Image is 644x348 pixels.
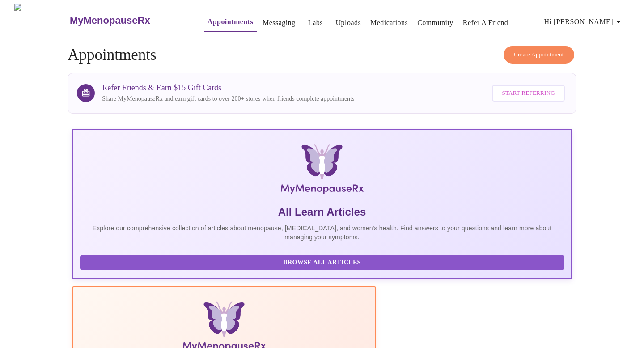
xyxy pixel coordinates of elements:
a: Messaging [263,17,295,29]
button: Refer a Friend [459,14,512,32]
button: Create Appointment [504,46,574,64]
button: Uploads [332,14,365,32]
a: Refer a Friend [463,17,508,29]
h3: Refer Friends & Earn $15 Gift Cards [102,83,354,93]
span: Start Referring [502,88,555,98]
a: Uploads [336,17,361,29]
p: Share MyMenopauseRx and earn gift cards to over 200+ stores when friends complete appointments [102,94,354,103]
h3: MyMenopauseRx [70,15,150,26]
a: Labs [308,17,323,29]
span: Hi [PERSON_NAME] [544,16,624,28]
p: Explore our comprehensive collection of articles about menopause, [MEDICAL_DATA], and women's hea... [80,224,564,242]
button: Messaging [259,14,299,32]
button: Community [414,14,457,32]
a: MyMenopauseRx [68,5,186,36]
button: Start Referring [492,85,564,102]
button: Appointments [204,13,257,32]
button: Hi [PERSON_NAME] [541,13,627,31]
button: Browse All Articles [80,255,564,271]
a: Community [417,17,453,29]
a: Medications [370,17,408,29]
img: MyMenopauseRx Logo [155,144,489,198]
h5: All Learn Articles [80,205,564,219]
span: Create Appointment [514,50,564,60]
button: Labs [301,14,330,32]
a: Browse All Articles [80,258,566,266]
img: MyMenopauseRx Logo [14,4,68,37]
h4: Appointments [68,46,576,64]
span: Browse All Articles [89,257,555,268]
button: Medications [367,14,411,32]
a: Start Referring [490,81,567,106]
a: Appointments [208,16,253,28]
